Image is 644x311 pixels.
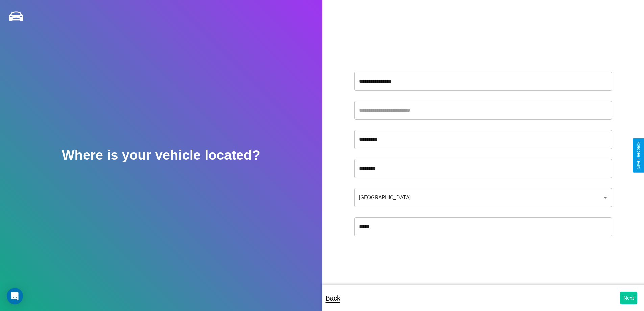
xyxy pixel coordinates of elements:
[636,142,641,169] div: Give Feedback
[354,188,612,207] div: [GEOGRAPHIC_DATA]
[326,292,340,304] p: Back
[620,292,637,304] button: Next
[62,148,260,163] h2: Where is your vehicle located?
[7,288,23,304] div: Open Intercom Messenger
